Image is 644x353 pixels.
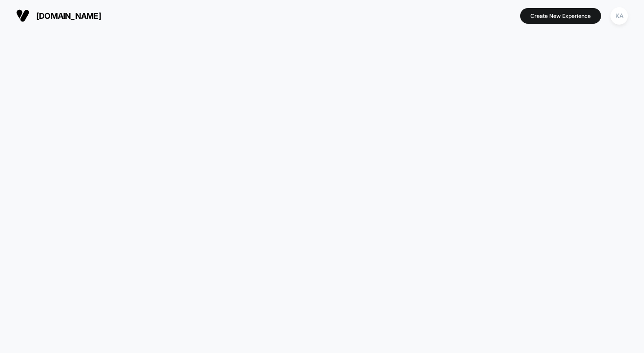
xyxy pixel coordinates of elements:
[610,7,628,25] div: KA
[608,7,631,25] button: KA
[36,11,101,21] span: [DOMAIN_NAME]
[13,9,104,23] button: [DOMAIN_NAME]
[16,9,30,22] img: Visually logo
[520,8,601,24] button: Create New Experience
